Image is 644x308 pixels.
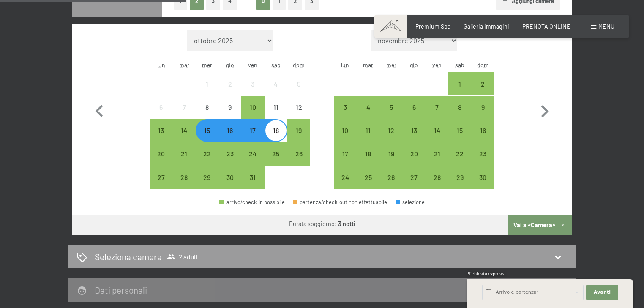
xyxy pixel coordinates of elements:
[150,127,172,148] div: 13
[219,174,240,195] div: 30
[242,127,263,148] div: 17
[288,81,309,102] div: 5
[426,166,448,189] div: arrivo/check-in possibile
[196,142,218,165] div: arrivo/check-in possibile
[218,96,241,119] div: Thu Oct 09 2025
[265,96,287,119] div: arrivo/check-in non effettuabile
[265,72,287,95] div: Sat Oct 04 2025
[380,127,401,148] div: 12
[287,96,310,119] div: arrivo/check-in non effettuabile
[379,119,402,142] div: arrivo/check-in possibile
[196,142,218,165] div: Wed Oct 22 2025
[357,104,379,125] div: 4
[265,104,287,125] div: 11
[472,72,494,95] div: Sun Nov 02 2025
[404,150,425,172] div: 20
[464,23,509,30] span: Galleria immagini
[288,104,309,125] div: 12
[477,61,489,68] abbr: domenica
[472,119,494,142] div: Sun Nov 16 2025
[219,150,240,172] div: 23
[448,96,471,119] div: Sat Nov 08 2025
[150,104,172,125] div: 6
[403,142,426,165] div: arrivo/check-in possibile
[288,127,309,148] div: 19
[287,142,310,165] div: arrivo/check-in possibile
[150,142,172,165] div: Mon Oct 20 2025
[449,81,470,102] div: 1
[334,119,357,142] div: arrivo/check-in possibile
[379,119,402,142] div: Wed Nov 12 2025
[448,166,471,189] div: Sat Nov 29 2025
[241,119,264,142] div: Fri Oct 17 2025
[173,127,194,148] div: 14
[426,119,448,142] div: arrivo/check-in possibile
[226,61,234,68] abbr: giovedì
[287,119,310,142] div: arrivo/check-in possibile
[334,142,357,165] div: Mon Nov 17 2025
[265,96,287,119] div: Sat Oct 11 2025
[172,119,195,142] div: Tue Oct 14 2025
[403,166,426,189] div: arrivo/check-in possibile
[404,174,425,195] div: 27
[472,166,494,189] div: arrivo/check-in possibile
[448,142,471,165] div: Sat Nov 22 2025
[472,104,494,125] div: 9
[426,96,448,119] div: Fri Nov 07 2025
[472,166,494,189] div: Sun Nov 30 2025
[196,166,218,189] div: Wed Oct 29 2025
[150,96,172,119] div: arrivo/check-in non effettuabile
[379,96,402,119] div: Wed Nov 05 2025
[415,23,450,30] span: Premium Spa
[334,166,357,189] div: arrivo/check-in possibile
[218,96,241,119] div: arrivo/check-in non effettuabile
[449,127,470,148] div: 15
[448,142,471,165] div: arrivo/check-in possibile
[288,150,309,172] div: 26
[380,174,401,195] div: 26
[241,119,264,142] div: arrivo/check-in non effettuabile
[241,142,264,165] div: arrivo/check-in possibile
[472,142,494,165] div: arrivo/check-in possibile
[432,61,442,68] abbr: venerdì
[449,174,470,195] div: 29
[242,174,263,195] div: 31
[410,61,418,68] abbr: giovedì
[265,142,287,165] div: Sat Oct 25 2025
[218,142,241,165] div: arrivo/check-in possibile
[467,271,505,276] span: Richiesta express
[357,119,379,142] div: arrivo/check-in possibile
[426,150,448,172] div: 21
[218,166,241,189] div: Thu Oct 30 2025
[357,166,379,189] div: arrivo/check-in possibile
[241,166,264,189] div: Fri Oct 31 2025
[265,150,287,172] div: 25
[172,142,195,165] div: arrivo/check-in possibile
[426,119,448,142] div: Fri Nov 14 2025
[455,61,464,68] abbr: sabato
[448,96,471,119] div: arrivo/check-in possibile
[363,61,373,68] abbr: martedì
[293,61,305,68] abbr: domenica
[357,96,379,119] div: arrivo/check-in possibile
[449,104,470,125] div: 8
[380,104,401,125] div: 5
[196,127,218,148] div: 15
[172,142,195,165] div: Tue Oct 21 2025
[403,142,426,165] div: Thu Nov 20 2025
[219,127,240,148] div: 16
[335,127,356,148] div: 10
[218,119,241,142] div: arrivo/check-in non effettuabile
[357,96,379,119] div: Tue Nov 04 2025
[448,166,471,189] div: arrivo/check-in possibile
[404,127,425,148] div: 13
[448,72,471,95] div: arrivo/check-in possibile
[265,72,287,95] div: arrivo/check-in non effettuabile
[335,104,356,125] div: 3
[379,142,402,165] div: Wed Nov 19 2025
[173,174,194,195] div: 28
[586,285,618,300] button: Avanti
[179,61,189,68] abbr: martedì
[472,150,494,172] div: 23
[218,166,241,189] div: arrivo/check-in possibile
